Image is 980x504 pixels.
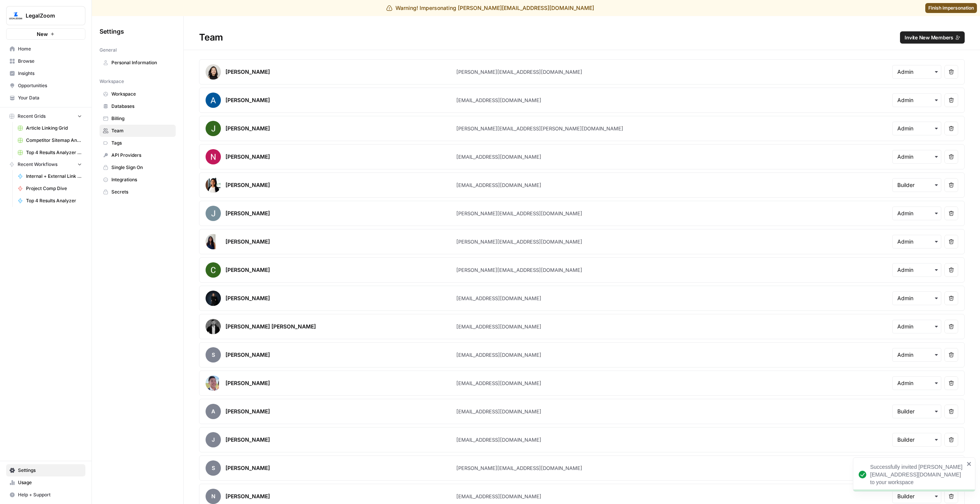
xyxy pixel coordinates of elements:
[870,463,964,486] div: Successfully invited [PERSON_NAME][EMAIL_ADDRESS][DOMAIN_NAME] to your workspace
[184,31,980,44] div: Team
[111,164,172,171] span: Single Sign On
[18,467,82,474] span: Settings
[225,379,270,387] div: [PERSON_NAME]
[18,58,82,65] span: Browse
[206,291,221,306] img: avatar
[905,34,953,41] span: Invite New Members
[897,436,936,444] input: Builder
[100,161,176,174] a: Single Sign On
[456,210,582,217] div: [PERSON_NAME][EMAIL_ADDRESS][DOMAIN_NAME]
[111,176,172,183] span: Integrations
[14,146,85,159] a: Top 4 Results Analyzer Grid
[26,12,72,20] span: LegalZoom
[26,173,82,180] span: Internal + External Link Addition
[897,68,936,76] input: Admin
[967,461,972,467] button: close
[18,161,57,168] span: Recent Workflows
[6,476,85,489] a: Usage
[456,294,541,302] div: [EMAIL_ADDRESS][DOMAIN_NAME]
[206,206,221,221] img: avatar
[100,137,176,149] a: Tags
[456,238,582,245] div: [PERSON_NAME][EMAIL_ADDRESS][DOMAIN_NAME]
[386,4,594,12] div: Warning! Impersonating [PERSON_NAME][EMAIL_ADDRESS][DOMAIN_NAME]
[6,159,85,170] button: Recent Workflows
[111,152,172,159] span: API Providers
[206,93,221,108] img: avatar
[456,379,541,387] div: [EMAIL_ADDRESS][DOMAIN_NAME]
[225,181,270,189] div: [PERSON_NAME]
[111,140,172,146] span: Tags
[456,436,541,444] div: [EMAIL_ADDRESS][DOMAIN_NAME]
[206,319,221,334] img: avatar
[206,404,221,419] span: A
[456,323,541,330] div: [EMAIL_ADDRESS][DOMAIN_NAME]
[897,379,936,387] input: Admin
[6,92,85,104] a: Your Data
[456,464,582,472] div: [PERSON_NAME][EMAIL_ADDRESS][DOMAIN_NAME]
[100,88,176,100] a: Workspace
[6,80,85,92] a: Opportunities
[897,238,936,245] input: Admin
[206,376,219,391] img: avatar
[26,197,82,204] span: Top 4 Results Analyzer
[225,238,270,245] div: [PERSON_NAME]
[225,493,270,500] div: [PERSON_NAME]
[225,408,270,415] div: [PERSON_NAME]
[14,182,85,195] a: Project Comp Dive
[14,122,85,134] a: Article Linking Grid
[6,43,85,55] a: Home
[456,68,582,76] div: [PERSON_NAME][EMAIL_ADDRESS][DOMAIN_NAME]
[100,174,176,186] a: Integrations
[456,493,541,500] div: [EMAIL_ADDRESS][DOMAIN_NAME]
[18,46,82,52] span: Home
[100,149,176,161] a: API Providers
[6,6,85,25] button: Workspace: LegalZoom
[18,491,82,498] span: Help + Support
[206,489,221,504] span: N
[111,103,172,110] span: Databases
[111,189,172,195] span: Secrets
[100,47,117,54] span: General
[225,153,270,161] div: [PERSON_NAME]
[111,59,172,66] span: Personal Information
[225,436,270,444] div: [PERSON_NAME]
[206,262,221,278] img: avatar
[225,464,270,472] div: [PERSON_NAME]
[111,91,172,98] span: Workspace
[26,185,82,192] span: Project Comp Dive
[225,210,270,217] div: [PERSON_NAME]
[100,186,176,198] a: Secrets
[6,464,85,476] a: Settings
[18,70,82,77] span: Insights
[111,115,172,122] span: Billing
[14,195,85,207] a: Top 4 Results Analyzer
[100,125,176,137] a: Team
[6,111,85,122] button: Recent Grids
[6,55,85,67] a: Browse
[206,121,221,136] img: avatar
[897,153,936,161] input: Admin
[225,96,270,104] div: [PERSON_NAME]
[225,351,270,359] div: [PERSON_NAME]
[897,408,936,415] input: Builder
[456,266,582,274] div: [PERSON_NAME][EMAIL_ADDRESS][DOMAIN_NAME]
[456,153,541,161] div: [EMAIL_ADDRESS][DOMAIN_NAME]
[206,64,221,80] img: avatar
[897,351,936,359] input: Admin
[18,82,82,89] span: Opportunities
[26,149,82,156] span: Top 4 Results Analyzer Grid
[225,266,270,274] div: [PERSON_NAME]
[206,347,221,363] span: S
[456,181,541,189] div: [EMAIL_ADDRESS][DOMAIN_NAME]
[6,489,85,501] button: Help + Support
[206,177,221,193] img: avatar
[100,112,176,125] a: Billing
[206,460,221,476] span: S
[26,125,82,132] span: Article Linking Grid
[225,68,270,76] div: [PERSON_NAME]
[925,3,977,13] a: Finish impersonation
[14,134,85,146] a: Competitor Sitemap Analysis
[206,149,221,164] img: avatar
[897,96,936,104] input: Admin
[6,28,85,40] button: New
